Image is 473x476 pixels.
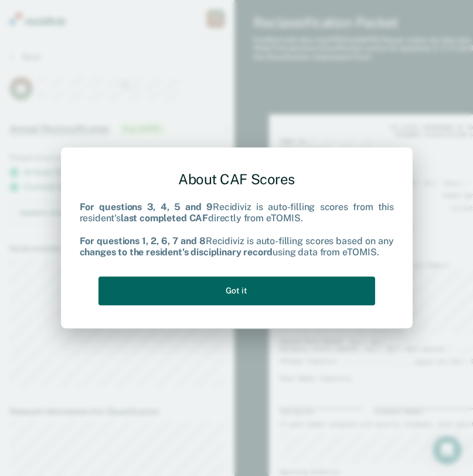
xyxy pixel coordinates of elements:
button: Got it [98,276,375,305]
b: For questions 3, 4, 5 and 9 [80,202,213,213]
b: last completed CAF [121,213,208,224]
b: changes to the resident's disciplinary record [80,247,273,258]
div: Recidiviz is auto-filling scores from this resident's directly from eTOMIS. Recidiviz is auto-fil... [80,202,394,258]
div: About CAF Scores [80,161,394,197]
b: For questions 1, 2, 6, 7 and 8 [80,235,206,247]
